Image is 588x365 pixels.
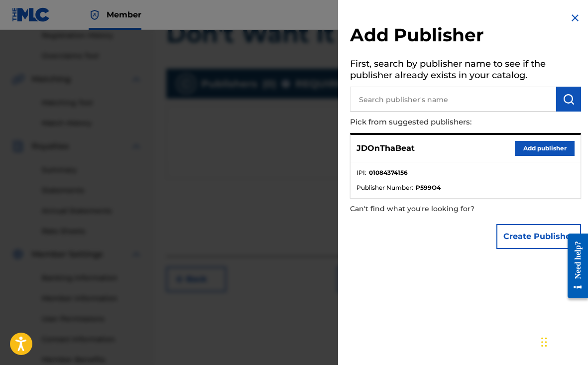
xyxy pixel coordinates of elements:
[496,224,581,249] button: Create Publisher
[107,9,141,20] span: Member
[541,327,547,357] div: Drag
[560,224,588,309] iframe: Resource Center
[356,168,366,177] span: IPI :
[350,199,524,219] p: Can't find what you're looking for?
[350,55,581,87] h5: First, search by publisher name to see if the publisher already exists in your catalog.
[563,93,575,105] img: Search Works
[89,9,101,21] img: Top Rightsholder
[538,317,588,365] iframe: Chat Widget
[515,141,575,156] button: Add publisher
[350,24,581,49] h2: Add Publisher
[356,183,413,192] span: Publisher Number :
[350,112,524,133] p: Pick from suggested publishers:
[12,7,50,22] img: MLC Logo
[350,87,556,112] input: Search publisher's name
[416,183,441,192] strong: P599O4
[356,142,415,154] p: JDOnThaBeat
[369,168,408,177] strong: 01084374156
